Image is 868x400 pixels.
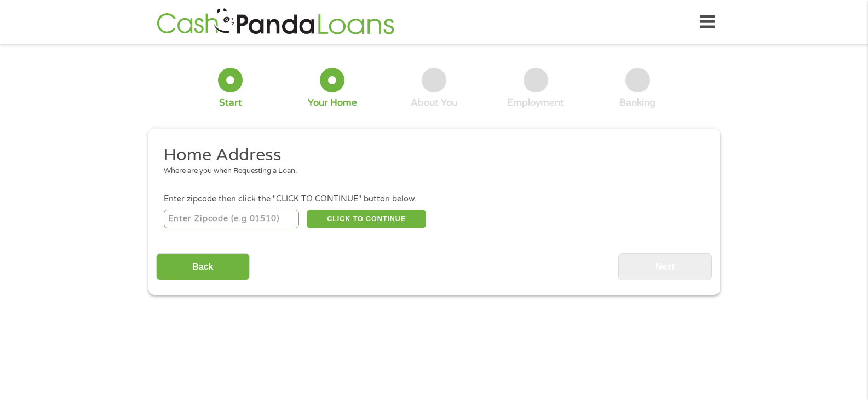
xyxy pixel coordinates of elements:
button: CLICK TO CONTINUE [307,210,426,228]
img: GetLoanNow Logo [153,7,398,38]
div: About You [411,97,457,109]
div: Your Home [308,97,357,109]
input: Back [156,253,250,280]
div: Where are you when Requesting a Loan. [164,166,696,177]
h2: Home Address [164,144,696,166]
div: Banking [619,97,656,109]
div: Enter zipcode then click the "CLICK TO CONTINUE" button below. [164,193,704,205]
div: Start [219,97,242,109]
input: Next [618,253,712,280]
div: Employment [507,97,564,109]
input: Enter Zipcode (e.g 01510) [164,210,299,228]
